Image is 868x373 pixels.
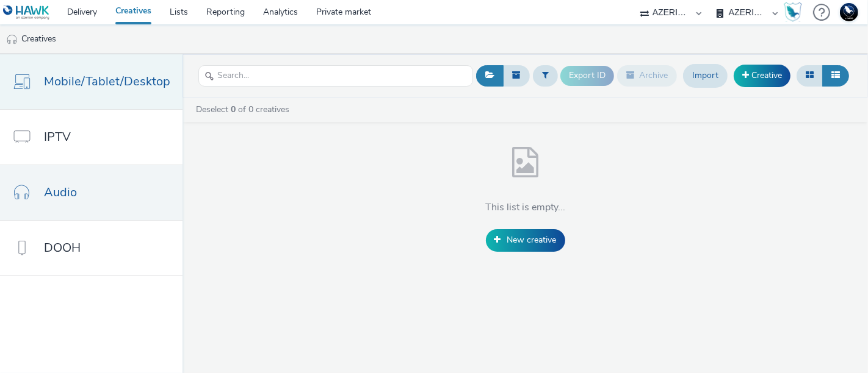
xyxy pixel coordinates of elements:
[44,239,81,257] span: DOOH
[231,104,236,115] strong: 0
[507,234,557,246] span: New creative
[617,65,677,86] button: Archive
[784,2,807,22] a: Hawk Academy
[198,65,473,87] input: Search...
[44,128,71,146] span: IPTV
[734,65,790,87] a: Creative
[44,183,77,201] span: Audio
[6,34,18,46] img: audio
[486,229,565,251] a: New creative
[683,64,728,87] a: Import
[485,201,565,215] h4: This list is empty...
[784,2,802,22] img: Hawk Academy
[560,66,614,85] button: Export ID
[840,3,858,21] img: Support Hawk
[822,65,849,86] button: Table
[797,65,823,86] button: Grid
[44,73,170,90] span: Mobile/Tablet/Desktop
[3,5,50,20] img: undefined Logo
[195,104,294,115] a: Deselect of 0 creatives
